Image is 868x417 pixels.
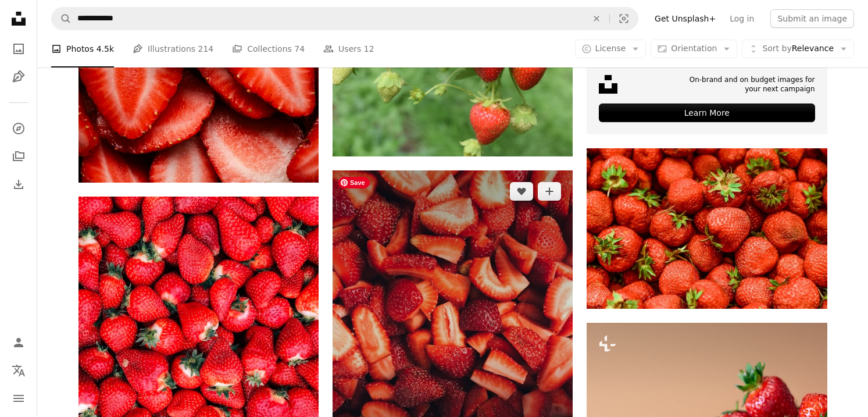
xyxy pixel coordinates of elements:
[52,8,72,30] button: Search Unsplash
[683,75,815,95] span: On-brand and on budget images for your next campaign
[7,65,30,88] a: Illustrations
[599,104,815,122] div: Learn More
[587,223,827,233] a: strawberry lot
[510,182,533,201] button: Like
[294,42,305,55] span: 74
[538,182,561,201] button: Add to Collection
[133,30,213,67] a: Illustrations 214
[575,40,646,58] button: License
[198,42,214,55] span: 214
[7,7,30,33] a: Home — Unsplash
[78,343,319,354] a: red strawberries on white ceramic plate
[671,44,717,53] span: Orientation
[323,30,374,67] a: Users 12
[762,43,834,55] span: Relevance
[648,9,723,28] a: Get Unsplash+
[770,9,854,28] button: Submit an image
[333,71,573,81] a: red strawberries
[610,8,638,30] button: Visual search
[232,30,305,67] a: Collections 74
[584,8,609,30] button: Clear
[7,173,30,196] a: Download History
[599,75,617,94] img: file-1631678316303-ed18b8b5cb9cimage
[651,40,737,58] button: Orientation
[762,44,791,53] span: Sort by
[7,331,30,354] a: Log in / Sign up
[723,9,761,28] a: Log in
[742,40,854,58] button: Sort byRelevance
[333,325,573,336] a: sliced strawberries
[7,387,30,410] button: Menu
[51,7,638,30] form: Find visuals sitewide
[7,117,30,140] a: Explore
[587,148,827,308] img: strawberry lot
[7,145,30,168] a: Collections
[338,177,370,188] span: Save
[7,37,30,60] a: Photos
[7,359,30,382] button: Language
[595,44,626,53] span: License
[364,42,374,55] span: 12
